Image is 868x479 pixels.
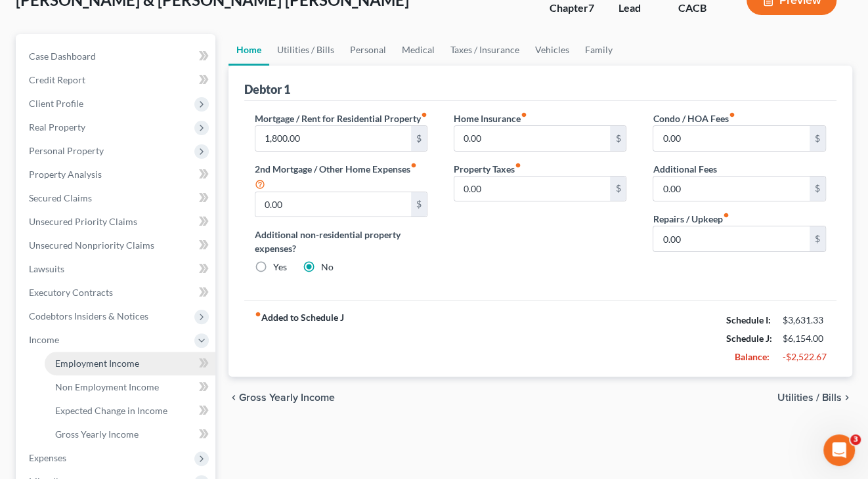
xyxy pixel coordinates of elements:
[273,260,287,274] label: Yes
[588,1,594,14] span: 7
[411,192,427,217] div: $
[29,287,113,298] span: Executory Contracts
[45,352,215,375] a: Employment Income
[228,392,335,403] button: chevron_left Gross Yearly Income
[29,98,83,109] span: Client Profile
[29,310,148,322] span: Codebtors Insiders & Notices
[244,81,290,97] div: Debtor 1
[411,126,427,151] div: $
[18,45,215,68] a: Case Dashboard
[255,112,427,125] label: Mortgage / Rent for Residential Property
[18,186,215,210] a: Secured Claims
[29,452,66,463] span: Expenses
[18,68,215,92] a: Credit Report
[728,112,735,118] i: fiber_manual_record
[18,257,215,281] a: Lawsuits
[454,126,611,151] input: --
[255,228,427,255] label: Additional non-residential property expenses?
[29,216,137,227] span: Unsecured Priority Claims
[610,177,626,201] div: $
[722,212,729,219] i: fiber_manual_record
[521,112,527,118] i: fiber_manual_record
[29,169,102,180] span: Property Analysis
[29,263,64,274] span: Lawsuits
[454,112,527,125] label: Home Insurance
[783,332,826,345] div: $6,154.00
[618,1,657,16] div: Lead
[29,74,85,85] span: Credit Report
[228,34,269,66] a: Home
[29,334,59,345] span: Income
[653,212,729,226] label: Repairs / Upkeep
[735,351,770,362] strong: Balance:
[255,311,261,318] i: fiber_manual_record
[18,163,215,186] a: Property Analysis
[29,121,85,133] span: Real Property
[653,177,810,201] input: --
[255,126,412,151] input: --
[29,192,92,203] span: Secured Claims
[726,314,771,325] strong: Schedule I:
[55,428,139,440] span: Gross Yearly Income
[228,392,239,403] i: chevron_left
[29,51,96,62] span: Case Dashboard
[394,34,443,66] a: Medical
[823,434,855,466] iframe: Intercom live chat
[45,375,215,399] a: Non Employment Income
[18,281,215,304] a: Executory Contracts
[842,392,852,403] i: chevron_right
[653,226,810,251] input: --
[443,34,527,66] a: Taxes / Insurance
[255,162,427,192] label: 2nd Mortgage / Other Home Expenses
[726,333,772,344] strong: Schedule J:
[29,145,104,156] span: Personal Property
[810,126,825,151] div: $
[653,126,810,151] input: --
[55,405,167,416] span: Expected Change in Income
[18,210,215,234] a: Unsecured Priority Claims
[678,1,726,16] div: CACB
[45,423,215,446] a: Gross Yearly Income
[321,260,334,274] label: No
[454,162,521,176] label: Property Taxes
[610,126,626,151] div: $
[255,192,412,217] input: --
[55,358,139,369] span: Employment Income
[653,162,716,176] label: Additional Fees
[29,239,154,251] span: Unsecured Nonpriority Claims
[810,177,825,201] div: $
[454,177,611,201] input: --
[577,34,620,66] a: Family
[527,34,577,66] a: Vehicles
[18,234,215,257] a: Unsecured Nonpriority Claims
[45,399,215,423] a: Expected Change in Income
[850,434,861,445] span: 3
[55,381,159,392] span: Non Employment Income
[421,112,427,118] i: fiber_manual_record
[410,162,417,169] i: fiber_manual_record
[777,392,852,403] button: Utilities / Bills chevron_right
[255,311,344,366] strong: Added to Schedule J
[810,226,825,251] div: $
[777,392,842,403] span: Utilities / Bills
[653,112,735,125] label: Condo / HOA Fees
[239,392,335,403] span: Gross Yearly Income
[550,1,597,16] div: Chapter
[783,314,826,327] div: $3,631.33
[783,350,826,364] div: -$2,522.67
[269,34,342,66] a: Utilities / Bills
[515,162,521,169] i: fiber_manual_record
[342,34,394,66] a: Personal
